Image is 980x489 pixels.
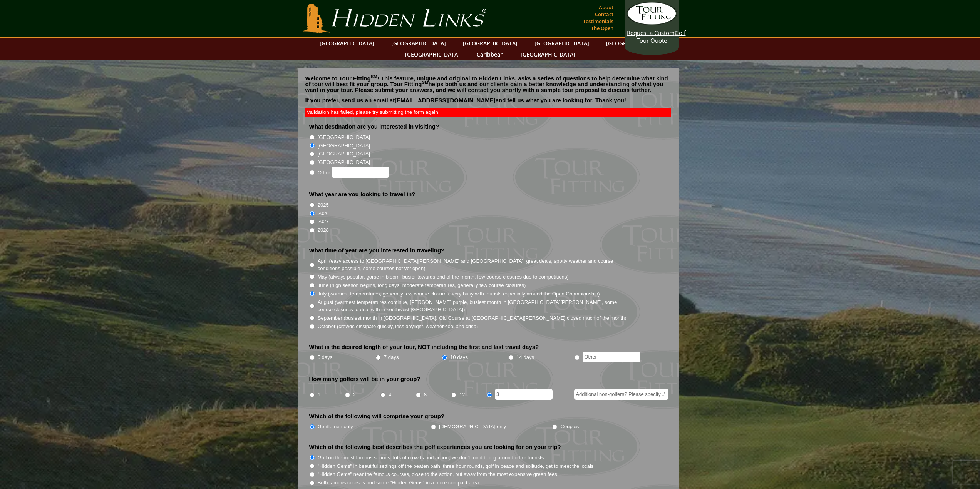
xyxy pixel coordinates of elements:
[318,159,370,166] label: [GEOGRAPHIC_DATA]
[459,391,465,399] label: 12
[318,314,627,322] label: September (busiest month in [GEOGRAPHIC_DATA], Old Course at [GEOGRAPHIC_DATA][PERSON_NAME] close...
[627,29,675,37] span: Request a Custom
[318,479,479,487] label: Both famous courses and some "Hidden Gems" in a more compact area
[516,354,534,361] label: 14 days
[560,423,579,431] label: Couples
[309,343,539,351] label: What is the desired length of your tour, NOT including the first and last travel days?
[424,391,427,399] label: 8
[401,49,464,60] a: [GEOGRAPHIC_DATA]
[574,389,668,400] input: Additional non-golfers? Please specify #
[581,16,615,27] a: Testimonials
[332,167,389,178] input: Other:
[597,2,615,13] a: About
[305,97,671,109] p: If you prefer, send us an email at and tell us what you are looking for. Thank you!
[316,38,378,49] a: [GEOGRAPHIC_DATA]
[459,38,521,49] a: [GEOGRAPHIC_DATA]
[309,247,445,254] label: What time of year are you interested in traveling?
[318,142,370,150] label: [GEOGRAPHIC_DATA]
[318,257,627,272] label: April (easy access to [GEOGRAPHIC_DATA][PERSON_NAME] and [GEOGRAPHIC_DATA], great deals, spotty w...
[318,210,329,217] label: 2026
[305,75,671,93] p: Welcome to Tour Fitting ! This feature, unique and original to Hidden Links, asks a series of que...
[309,123,439,130] label: What destination are you interested in visiting?
[305,108,671,117] div: Validation has failed, please try submitting the form again.
[309,190,415,198] label: What year are you looking to travel in?
[422,80,429,85] sup: SM
[395,97,496,103] a: [EMAIL_ADDRESS][DOMAIN_NAME]
[318,282,526,289] label: June (high season begins, long days, moderate temperatures, generally few course closures)
[473,49,508,60] a: Caribbean
[589,23,615,33] a: The Open
[318,226,329,234] label: 2028
[387,38,450,49] a: [GEOGRAPHIC_DATA]
[318,454,544,462] label: Golf on the most famous shrines, lots of crowds and action, we don't mind being around other tour...
[309,375,420,383] label: How many golfers will be in your group?
[593,9,615,20] a: Contact
[309,443,561,451] label: Which of the following best describes the golf experiences you are looking for on your trip?
[531,38,593,49] a: [GEOGRAPHIC_DATA]
[318,290,600,298] label: July (warmest temperatures, generally few course closures, very busy with tourists especially aro...
[318,150,370,158] label: [GEOGRAPHIC_DATA]
[627,2,677,44] a: Request a CustomGolf Tour Quote
[318,134,370,141] label: [GEOGRAPHIC_DATA]
[389,391,391,399] label: 4
[318,462,594,470] label: "Hidden Gems" in beautiful settings off the beaten path, three hour rounds, golf in peace and sol...
[318,299,627,314] label: August (warmest temperatures continue, [PERSON_NAME] purple, busiest month in [GEOGRAPHIC_DATA][P...
[371,74,377,79] sup: SM
[318,218,329,225] label: 2027
[353,391,356,399] label: 2
[439,423,506,431] label: [DEMOGRAPHIC_DATA] only
[318,471,557,478] label: "Hidden Gems" near the famous courses, close to the action, but away from the most expensive gree...
[495,389,553,400] input: Other
[318,391,320,399] label: 1
[318,167,389,178] label: Other:
[318,423,353,431] label: Gentlemen only
[318,354,333,361] label: 5 days
[309,412,445,420] label: Which of the following will comprise your group?
[583,352,640,362] input: Other
[318,323,478,330] label: October (crowds dissipate quickly, less daylight, weather cool and crisp)
[602,38,665,49] a: [GEOGRAPHIC_DATA]
[318,201,329,209] label: 2025
[384,354,399,361] label: 7 days
[517,49,579,60] a: [GEOGRAPHIC_DATA]
[450,354,468,361] label: 10 days
[318,273,569,281] label: May (always popular, gorse in bloom, busier towards end of the month, few course closures due to ...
